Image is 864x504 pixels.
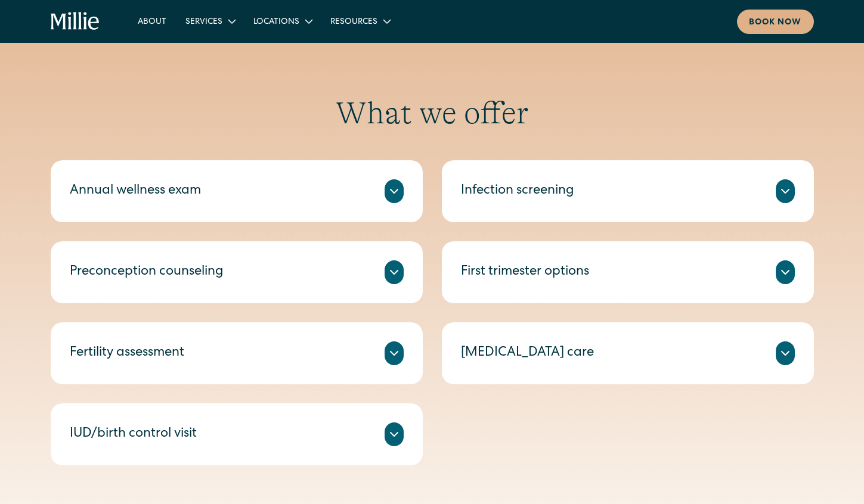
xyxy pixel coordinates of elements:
div: [MEDICAL_DATA] care [461,344,594,363]
div: Book now [749,17,802,29]
div: Locations [244,11,321,31]
a: About [128,11,176,31]
a: home [51,12,100,31]
div: Services [185,16,222,29]
div: Fertility assessment [70,344,184,363]
div: Preconception counseling [70,263,224,282]
div: IUD/birth control visit [70,425,197,444]
div: Services [176,11,244,31]
div: First trimester options [461,263,589,282]
div: Infection screening [461,182,574,201]
div: Resources [321,11,399,31]
div: Resources [330,16,377,29]
h2: What we offer [51,95,814,132]
div: Locations [253,16,299,29]
div: Annual wellness exam [70,182,201,201]
a: Book now [737,10,814,34]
